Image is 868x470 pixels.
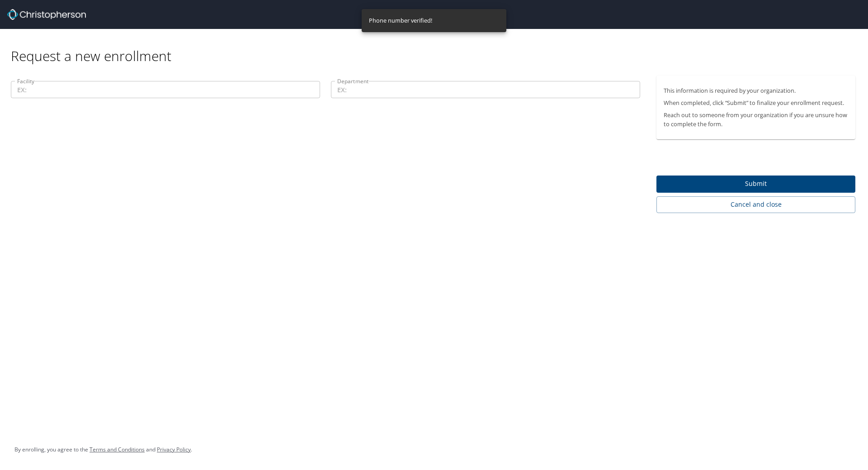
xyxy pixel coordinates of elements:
input: EX: [331,81,640,98]
a: Terms and Conditions [90,446,145,453]
button: Submit [656,176,855,193]
div: Request a new enrollment [11,29,863,65]
input: EX: [11,81,320,98]
p: When completed, click “Submit” to finalize your enrollment request. [664,99,848,107]
div: Phone number verified! [369,12,432,29]
span: Submit [664,178,848,190]
img: cbt logo [7,9,86,20]
span: Cancel and close [664,199,848,210]
div: By enrolling, you agree to the and . [14,438,192,461]
button: Cancel and close [656,196,855,213]
p: Reach out to someone from your organization if you are unsure how to complete the form. [664,111,848,128]
p: This information is required by your organization. [664,86,848,95]
a: Privacy Policy [157,446,191,453]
